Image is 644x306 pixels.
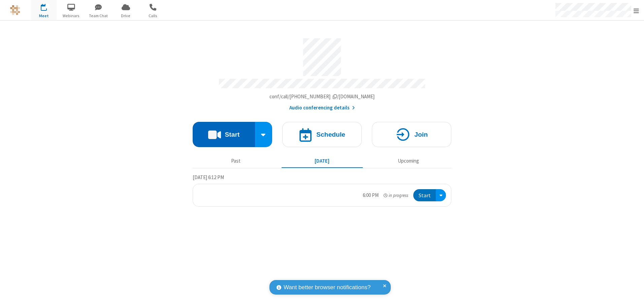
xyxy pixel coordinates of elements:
[140,13,166,19] span: Calls
[414,131,428,138] h4: Join
[193,122,255,147] button: Start
[113,13,138,19] span: Drive
[193,173,451,207] section: Today's Meetings
[255,122,272,147] div: Start conference options
[363,192,379,199] div: 6:00 PM
[282,122,362,147] button: Schedule
[10,5,20,15] img: QA Selenium DO NOT DELETE OR CHANGE
[269,93,375,100] span: Copy my meeting room link
[45,4,50,9] div: 1
[86,13,111,19] span: Team Chat
[269,93,375,101] button: Copy my meeting room linkCopy my meeting room link
[195,155,277,167] button: Past
[436,189,446,202] div: Open menu
[193,33,451,112] section: Account details
[284,283,371,292] span: Want better browser notifications?
[368,155,449,167] button: Upcoming
[289,104,355,112] button: Audio conferencing details
[384,192,408,199] em: in progress
[282,155,363,167] button: [DATE]
[316,131,345,138] h4: Schedule
[372,122,451,147] button: Join
[225,131,239,138] h4: Start
[193,174,224,180] span: [DATE] 6:12 PM
[59,13,84,19] span: Webinars
[31,13,57,19] span: Meet
[413,189,436,202] button: Start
